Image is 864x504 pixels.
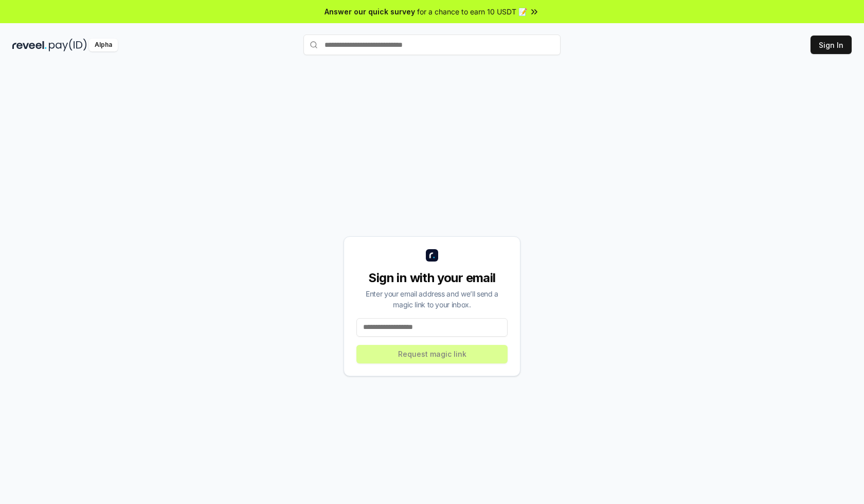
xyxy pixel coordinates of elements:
[89,39,118,51] div: Alpha
[49,39,87,51] img: pay_id
[12,39,47,51] img: reveel_dark
[356,270,508,286] div: Sign in with your email
[426,249,438,262] img: logo_small
[811,36,852,54] button: Sign In
[356,288,508,310] div: Enter your email address and we’ll send a magic link to your inbox.
[417,6,527,17] span: for a chance to earn 10 USDT 📝
[325,6,415,17] span: Answer our quick survey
